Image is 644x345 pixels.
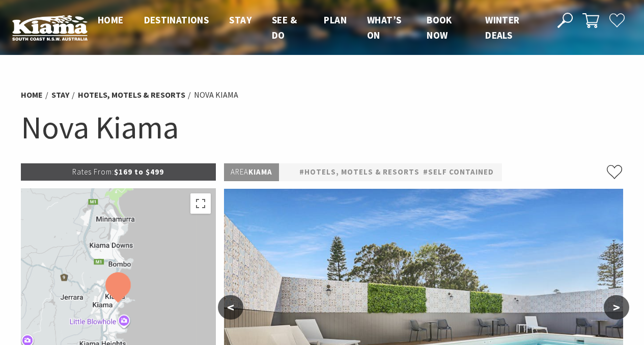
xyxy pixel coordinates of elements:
p: Kiama [224,163,279,181]
a: #Self Contained [423,166,494,179]
span: Area [231,167,248,177]
button: > [604,295,629,320]
li: Nova Kiama [194,89,238,102]
button: Toggle fullscreen view [190,193,211,214]
span: Winter Deals [485,14,519,41]
span: Book now [427,14,452,41]
a: Stay [51,90,69,100]
span: Destinations [144,14,209,26]
p: $169 to $499 [21,163,216,181]
span: See & Do [272,14,297,41]
span: Stay [229,14,251,26]
a: Home [21,90,43,100]
h1: Nova Kiama [21,107,624,148]
span: Plan [324,14,347,26]
img: Kiama Logo [12,15,88,41]
span: What’s On [367,14,401,41]
a: #Hotels, Motels & Resorts [299,166,419,179]
button: < [218,295,243,320]
span: Rates From: [72,167,114,177]
a: Hotels, Motels & Resorts [78,90,185,100]
nav: Main Menu [88,12,546,43]
span: Home [98,14,124,26]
